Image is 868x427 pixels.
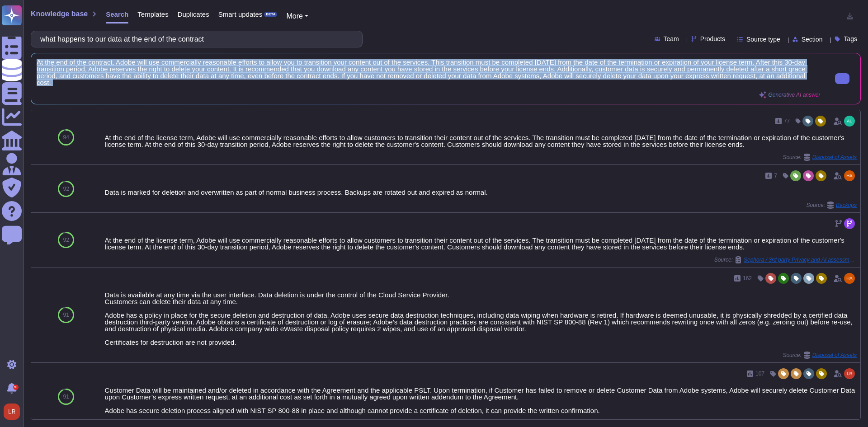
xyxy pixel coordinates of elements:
[2,402,26,422] button: user
[63,186,69,192] span: 92
[31,10,88,18] span: Knowledge base
[105,189,857,196] div: Data is marked for deletion and overwritten as part of normal business process. Backups are rotat...
[714,256,857,263] span: Source:
[105,387,857,414] div: Customer Data will be maintained and/or deleted in accordance with the Agreement and the applicab...
[264,12,277,17] div: BETA
[63,394,69,399] span: 91
[218,11,263,18] span: Smart updates
[63,312,69,318] span: 91
[4,404,20,420] img: user
[105,237,857,250] div: At the end of the license term, Adobe will use commercially reasonable efforts to allow customers...
[784,118,790,124] span: 77
[286,11,308,22] button: More
[812,155,857,160] span: Disposal of Assets
[802,36,823,42] span: Section
[36,31,353,47] input: Search a question or template...
[755,371,764,376] span: 107
[700,36,725,42] span: Products
[286,12,302,20] span: More
[13,385,19,390] div: 9+
[744,257,857,263] span: Sephora / 3rd party Privacy and AI assessment [DATE] Version Sephora CT
[783,352,857,359] span: Source:
[105,291,857,346] div: Data is available at any time via the user interface. Data deletion is under the control of the C...
[105,134,857,148] div: At the end of the license term, Adobe will use commercially reasonable efforts to allow customers...
[63,237,69,243] span: 92
[774,173,777,178] span: 7
[844,116,855,127] img: user
[37,59,820,86] span: At the end of the contract, Adobe will use commercially reasonable efforts to allow you to transi...
[807,202,857,209] span: Source:
[63,135,69,140] span: 94
[844,36,857,42] span: Tags
[768,92,820,98] span: Generative AI answer
[178,11,209,18] span: Duplicates
[664,36,679,42] span: Team
[746,36,780,42] span: Source type
[812,352,857,358] span: Disposal of Assets
[137,11,168,18] span: Templates
[743,276,752,281] span: 162
[106,11,128,18] span: Search
[844,368,855,379] img: user
[844,170,855,181] img: user
[783,154,857,161] span: Source:
[836,202,857,208] span: Backups
[844,273,855,284] img: user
